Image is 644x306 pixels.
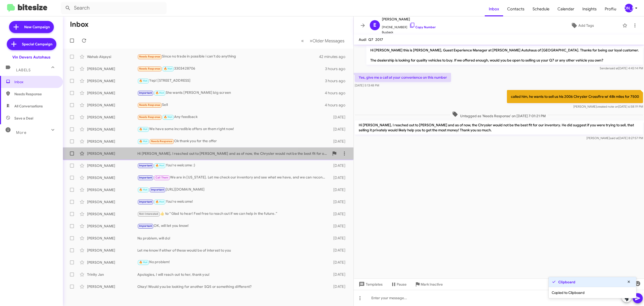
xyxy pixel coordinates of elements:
div: [DATE] [328,199,349,204]
a: Contacts [503,2,529,16]
span: Audi [359,37,366,42]
span: Profile [601,2,620,16]
span: 🔥 Hot [164,67,172,70]
div: Since no trade in possible i can't do anything [137,54,319,59]
a: Copy Number [409,25,436,29]
span: [DATE] 5:13:48 PM [355,83,379,87]
div: Ok thank you for the offer [137,138,328,144]
div: [DATE] [328,248,349,253]
span: Add Tags [578,21,594,30]
span: Save a Deal [14,116,33,121]
div: Any feedback [137,114,328,120]
div: Apologies, I will reach out to her, thank you! [137,272,328,277]
div: [DATE] [328,139,349,144]
span: Important [139,224,152,228]
div: [DATE] [328,236,349,241]
div: You're welcome! [137,199,328,205]
span: Important [139,164,152,167]
span: Older Messages [312,38,344,44]
div: ​👍​ to “ Glad to hear! Feel free to reach out if we can help in the future. ” [137,211,328,217]
div: [DATE] [328,175,349,180]
div: You're welcome :) [137,163,328,168]
a: New Campaign [9,21,54,33]
button: Templates [354,280,387,289]
div: Okay! Would you be looking for another SQ5 or something different? [137,284,328,289]
span: 🔥 Hot [139,79,148,82]
div: [DATE] [328,211,349,217]
div: We are in [US_STATE]. Let me check our inventory and see what we have, and we can reconnect [DATE]! [137,175,328,180]
div: [PERSON_NAME] [87,103,137,108]
span: Sender [DATE] 4:45:14 PM [600,66,643,70]
div: Yep! [STREET_ADDRESS] [137,78,325,84]
span: Buyback [382,30,436,35]
div: 4 hours ago [325,90,349,96]
span: Needs Response [139,103,160,107]
span: Important [151,188,164,191]
div: 3 hours ago [325,78,349,83]
a: Inbox [485,2,503,16]
span: » [310,38,312,44]
span: Q7 [368,37,373,42]
span: Untagged as 'Needs Response' on [DATE] 7:01:21 PM [450,111,548,118]
div: [PERSON_NAME] [87,260,137,265]
div: Copied to Clipboard [549,287,636,298]
p: Yes, give me a call at your convenience on this number [355,73,451,82]
span: Inbox [14,79,57,84]
span: Needs Response [151,140,172,143]
a: Insights [578,2,601,16]
div: [PERSON_NAME] [87,284,137,289]
a: Calendar [553,2,578,16]
div: She wants [PERSON_NAME] big screen [137,90,325,96]
div: [PERSON_NAME] [87,248,137,253]
span: 🔥 Hot [139,140,148,143]
span: Needs Response [139,55,160,58]
p: Hi [PERSON_NAME] this is [PERSON_NAME], Guest Experience Manager at [PERSON_NAME] Autohaus of [GE... [366,46,643,65]
div: [PERSON_NAME] [87,151,137,156]
div: [PERSON_NAME] [87,139,137,144]
h1: Inbox [70,20,89,28]
div: [PERSON_NAME] [87,163,137,168]
div: Let me know if either of these would be of interest to you [137,248,328,253]
span: said at [610,66,618,70]
button: [PERSON_NAME] [620,4,638,12]
span: E [373,21,376,29]
button: Next [307,36,347,46]
div: [DATE] [328,127,349,132]
button: Previous [298,36,307,46]
span: Important [139,200,152,203]
span: Labels [16,68,31,72]
span: New Campaign [24,24,50,29]
span: [PERSON_NAME] [DATE] 6:58:19 PM [573,105,643,108]
span: 2017 [375,37,383,42]
div: [DATE] [328,224,349,229]
span: [PHONE_NUMBER] [382,22,436,30]
div: We have some incredible offers on them right now! [137,126,328,132]
span: Call Them [155,176,169,179]
span: Mark Inactive [421,280,443,289]
div: [PERSON_NAME] [87,175,137,180]
div: No problem, will do! [137,236,328,241]
div: [PERSON_NAME] [87,115,137,120]
span: Pause [397,280,407,289]
div: 3303428706 [137,66,325,72]
span: Not-Interested [139,212,158,216]
div: [PERSON_NAME] [625,4,633,12]
div: [DATE] [328,163,349,168]
div: [DATE] [328,187,349,192]
span: Needs Response [139,67,160,70]
nav: Page navigation example [298,36,347,46]
div: Vin Devers Autohaus [12,55,51,60]
a: Schedule [529,2,553,16]
div: [URL][DOMAIN_NAME] [137,187,328,193]
button: Pause [387,280,411,289]
span: All Conversations [14,104,43,109]
span: [PERSON_NAME] [382,16,436,22]
span: 🔥 Hot [139,188,148,191]
span: 🔥 Hot [155,91,164,95]
div: OK, will let you know! [137,223,328,229]
div: [PERSON_NAME] [87,78,137,83]
div: Trinity Jan [87,272,137,277]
